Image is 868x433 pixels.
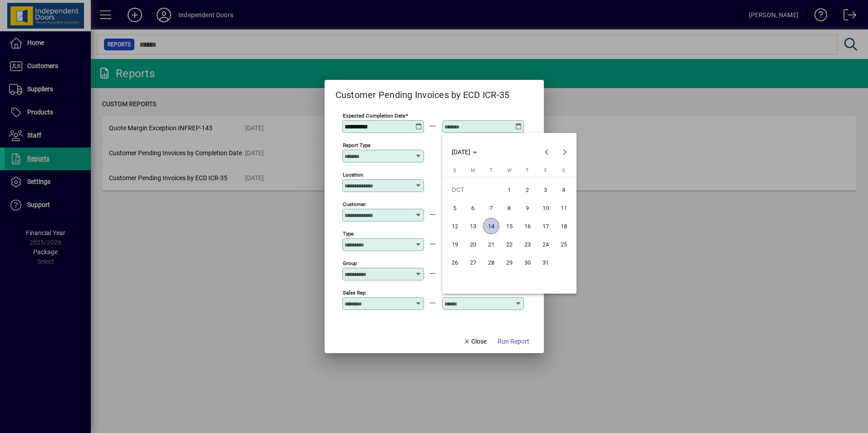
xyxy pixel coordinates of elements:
[489,167,493,173] span: T
[538,236,554,252] span: 24
[518,253,537,271] button: Thu Oct 30 2025
[556,143,574,161] button: Next month
[483,254,499,271] span: 28
[447,254,463,271] span: 26
[555,181,573,199] button: Sat Oct 04 2025
[537,217,555,235] button: Fri Oct 17 2025
[446,217,464,235] button: Sun Oct 12 2025
[555,235,573,253] button: Sat Oct 25 2025
[500,235,518,253] button: Wed Oct 22 2025
[465,200,481,216] span: 6
[519,218,536,234] span: 16
[537,235,555,253] button: Fri Oct 24 2025
[519,236,536,252] span: 23
[482,235,500,253] button: Tue Oct 21 2025
[555,199,573,217] button: Sat Oct 11 2025
[556,236,572,252] span: 25
[464,199,482,217] button: Mon Oct 06 2025
[447,236,463,252] span: 19
[501,236,518,252] span: 22
[538,182,554,198] span: 3
[500,217,518,235] button: Wed Oct 15 2025
[537,199,555,217] button: Fri Oct 10 2025
[446,199,464,217] button: Sun Oct 05 2025
[471,167,475,173] span: M
[538,218,554,234] span: 17
[519,200,536,216] span: 9
[464,217,482,235] button: Mon Oct 13 2025
[446,235,464,253] button: Sun Oct 19 2025
[483,218,499,234] span: 14
[446,253,464,271] button: Sun Oct 26 2025
[500,253,518,271] button: Wed Oct 29 2025
[562,167,565,173] span: S
[518,199,537,217] button: Thu Oct 09 2025
[500,199,518,217] button: Wed Oct 08 2025
[500,181,518,199] button: Wed Oct 01 2025
[501,200,518,216] span: 8
[482,217,500,235] button: Tue Oct 14 2025
[465,218,481,234] span: 13
[446,181,500,199] td: OCT
[447,200,463,216] span: 5
[507,167,512,173] span: W
[483,236,499,252] span: 21
[537,253,555,271] button: Fri Oct 31 2025
[519,182,536,198] span: 2
[526,167,529,173] span: T
[555,217,573,235] button: Sat Oct 18 2025
[483,200,499,216] span: 7
[465,254,481,271] span: 27
[452,148,470,156] span: [DATE]
[544,167,547,173] span: F
[556,200,572,216] span: 11
[538,143,556,161] button: Previous month
[518,181,537,199] button: Thu Oct 02 2025
[519,254,536,271] span: 30
[482,199,500,217] button: Tue Oct 07 2025
[453,167,456,173] span: S
[501,218,518,234] span: 15
[556,218,572,234] span: 18
[482,253,500,271] button: Tue Oct 28 2025
[464,253,482,271] button: Mon Oct 27 2025
[501,254,518,271] span: 29
[518,217,537,235] button: Thu Oct 16 2025
[501,182,518,198] span: 1
[447,218,463,234] span: 12
[448,144,481,160] button: Choose month and year
[538,200,554,216] span: 10
[464,235,482,253] button: Mon Oct 20 2025
[518,235,537,253] button: Thu Oct 23 2025
[538,254,554,271] span: 31
[537,181,555,199] button: Fri Oct 03 2025
[465,236,481,252] span: 20
[556,182,572,198] span: 4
